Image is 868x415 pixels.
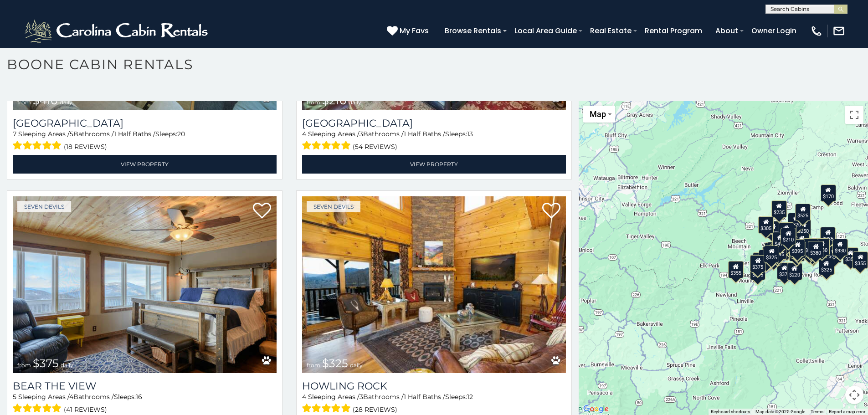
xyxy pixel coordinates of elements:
[13,129,277,153] div: Sleeping Areas / Bathrooms / Sleeps:
[13,130,16,138] span: 7
[136,393,142,401] span: 16
[13,117,277,129] a: [GEOGRAPHIC_DATA]
[440,23,506,39] a: Browse Rentals
[583,106,615,123] button: Change map style
[13,393,16,401] span: 5
[747,23,801,39] a: Owner Login
[586,23,636,39] a: Real Estate
[772,232,788,249] div: $410
[755,409,805,414] span: Map data ©2025 Google
[711,23,743,39] a: About
[467,130,473,138] span: 13
[808,241,823,258] div: $380
[13,196,277,373] img: Bear The View
[801,241,817,259] div: $315
[177,130,185,138] span: 20
[302,155,566,174] a: View Property
[17,99,31,106] span: from
[832,238,848,256] div: $930
[814,238,830,256] div: $230
[821,227,836,244] div: $235
[750,263,765,280] div: $345
[13,380,277,392] a: Bear The View
[350,362,363,369] span: daily
[400,25,429,36] span: My Favs
[711,409,750,415] button: Keyboard shortcuts
[640,23,707,39] a: Rental Program
[765,242,781,260] div: $230
[17,201,71,212] a: Seven Devils
[542,202,560,221] a: Add to favorites
[302,117,566,129] h3: Willow Valley View
[819,258,834,275] div: $325
[70,130,73,138] span: 5
[353,141,397,153] span: (54 reviews)
[821,184,836,202] div: $170
[759,250,775,267] div: $330
[467,393,473,401] span: 12
[33,357,59,370] span: $375
[590,109,606,119] span: Map
[360,130,363,138] span: 3
[771,200,787,217] div: $235
[60,99,72,106] span: daily
[114,130,155,138] span: 1 Half Baths /
[790,239,806,256] div: $395
[832,25,845,37] img: mail-regular-white.png
[845,106,863,124] button: Toggle fullscreen view
[13,196,277,373] a: Bear The View from $375 daily
[302,196,566,373] a: Howling Rock from $325 daily
[510,23,581,39] a: Local Area Guide
[404,130,445,138] span: 1 Half Baths /
[581,403,611,415] img: Google
[827,245,842,262] div: $220
[789,244,805,261] div: $315
[803,238,819,256] div: $260
[387,25,431,37] a: My Favs
[811,409,823,414] a: Terms
[787,262,802,280] div: $220
[764,245,780,262] div: $325
[302,393,306,401] span: 4
[777,262,792,280] div: $375
[302,117,566,129] a: [GEOGRAPHIC_DATA]
[307,99,320,106] span: from
[750,255,766,272] div: $375
[810,25,823,37] img: phone-regular-white.png
[360,393,363,401] span: 3
[322,357,348,370] span: $325
[806,244,822,261] div: $695
[64,141,107,153] span: (18 reviews)
[307,201,360,212] a: Seven Devils
[794,233,810,250] div: $180
[843,247,858,264] div: $355
[69,393,73,401] span: 4
[728,261,744,278] div: $355
[23,17,212,45] img: White-1-2.png
[404,393,445,401] span: 1 Half Baths /
[302,130,306,138] span: 4
[581,403,611,415] a: Open this area in Google Maps (opens a new window)
[13,155,277,174] a: View Property
[796,219,812,236] div: $250
[750,254,766,272] div: $315
[788,212,804,230] div: $320
[302,196,566,373] img: Howling Rock
[302,380,566,392] a: Howling Rock
[17,362,31,369] span: from
[829,409,865,414] a: Report a map error
[845,386,863,404] button: Map camera controls
[61,362,73,369] span: daily
[13,117,277,129] h3: Mountainside Lodge
[791,241,806,258] div: $675
[302,129,566,153] div: Sleeping Areas / Bathrooms / Sleeps:
[781,227,796,245] div: $210
[805,242,820,260] div: $299
[349,99,361,106] span: daily
[779,222,794,240] div: $565
[307,362,320,369] span: from
[779,238,795,256] div: $260
[759,216,774,233] div: $305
